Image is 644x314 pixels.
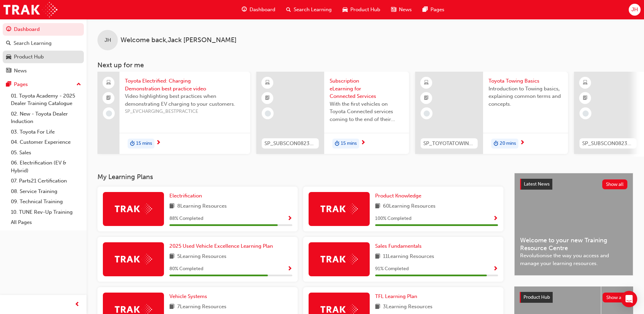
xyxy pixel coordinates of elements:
[287,266,292,272] span: Show Progress
[169,293,210,300] a: Vehicle Systems
[8,158,84,176] a: 06. Electrification (EV & Hybrid)
[341,140,357,147] span: 15 mins
[489,77,563,85] span: Toyota Towing Basics
[320,204,358,214] img: Trak
[602,179,628,189] button: Show all
[375,202,380,211] span: book-icon
[417,3,450,17] a: pages-iconPages
[115,254,152,264] img: Trak
[8,207,84,217] a: 10. TUNE Rev-Up Training
[524,181,550,187] span: Latest News
[106,94,111,103] span: booktick-icon
[265,78,270,87] span: learningResourceType_ELEARNING-icon
[8,91,84,109] a: 01. Toyota Academy - 2025 Dealer Training Catalogue
[6,40,11,47] span: search-icon
[169,202,174,211] span: book-icon
[335,139,339,148] span: duration-icon
[106,78,111,87] span: laptop-icon
[375,252,380,261] span: book-icon
[8,176,84,186] a: 07. Parts21 Certification
[3,22,84,78] button: DashboardSearch LearningProduct HubNews
[125,92,245,108] span: Video highlighting best practices when demonstrating EV charging to your customers.
[514,173,633,276] a: Latest NewsShow allWelcome to your new Training Resource CentreRevolutionise the way you access a...
[493,216,498,222] span: Show Progress
[383,303,433,311] span: 3 Learning Resources
[156,140,161,146] span: next-icon
[603,293,628,302] button: Show all
[265,94,270,103] span: booktick-icon
[3,37,84,50] a: Search Learning
[169,192,205,200] a: Electrification
[121,36,237,44] span: Welcome back , Jack [PERSON_NAME]
[130,139,135,148] span: duration-icon
[3,2,57,17] img: Trak
[386,3,417,17] a: news-iconNews
[169,265,203,273] span: 80 % Completed
[6,68,11,74] span: news-icon
[375,293,417,299] span: TFL Learning Plan
[631,6,638,14] span: JH
[76,80,81,89] span: up-icon
[281,3,337,17] a: search-iconSearch Learning
[375,293,420,300] a: TFL Learning Plan
[287,265,292,273] button: Show Progress
[8,109,84,127] a: 02. New - Toyota Dealer Induction
[375,193,421,199] span: Product Knowledge
[520,252,627,267] span: Revolutionise the way you access and manage your learning resources.
[3,78,84,91] button: Pages
[6,54,11,60] span: car-icon
[343,5,348,14] span: car-icon
[375,242,424,250] a: Sales Fundamentals
[8,217,84,228] a: All Pages
[375,303,380,311] span: book-icon
[265,110,271,117] span: learningRecordVerb_NONE-icon
[6,27,11,33] span: guage-icon
[500,140,516,147] span: 20 mins
[583,94,588,103] span: booktick-icon
[3,51,84,63] a: Product Hub
[14,67,27,75] div: News
[125,77,245,92] span: Toyota Electrified: Charging Demonstration best practice video
[105,36,111,44] span: JH
[75,300,80,309] span: prev-icon
[375,265,409,273] span: 91 % Completed
[391,5,396,14] span: news-icon
[383,252,434,261] span: 11 Learning Resources
[8,186,84,197] a: 08. Service Training
[169,303,174,311] span: book-icon
[320,254,358,264] img: Trak
[14,53,44,61] div: Product Hub
[169,193,202,199] span: Electrification
[350,6,380,14] span: Product Hub
[520,292,628,303] a: Product HubShow all
[97,72,250,154] a: Toyota Electrified: Charging Demonstration best practice videoVideo highlighting best practices w...
[375,215,411,223] span: 100 % Completed
[424,94,429,103] span: booktick-icon
[330,77,404,100] span: Subscription eLearning for Connected Services
[494,139,498,148] span: duration-icon
[399,6,412,14] span: News
[287,216,292,222] span: Show Progress
[125,108,245,116] span: SP_EVCHARGING_BESTPRACTICE
[3,65,84,77] a: News
[264,140,316,147] span: SP_SUBSCON0823_EL
[14,81,28,88] div: Pages
[169,243,273,249] span: 2025 Used Vehicle Excellence Learning Plan
[375,243,422,249] span: Sales Fundamentals
[242,5,247,14] span: guage-icon
[582,140,634,147] span: SP_SUBSCON0823_EL
[136,140,152,147] span: 15 mins
[3,23,84,36] a: Dashboard
[177,202,227,211] span: 8 Learning Resources
[14,39,52,47] div: Search Learning
[87,61,644,69] h3: Next up for me
[629,4,641,16] button: JH
[6,82,11,88] span: pages-icon
[583,110,589,117] span: learningRecordVerb_NONE-icon
[97,173,503,181] h3: My Learning Plans
[250,6,275,14] span: Dashboard
[520,237,627,252] span: Welcome to your new Training Resource Centre
[106,110,112,117] span: learningRecordVerb_NONE-icon
[337,3,386,17] a: car-iconProduct Hub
